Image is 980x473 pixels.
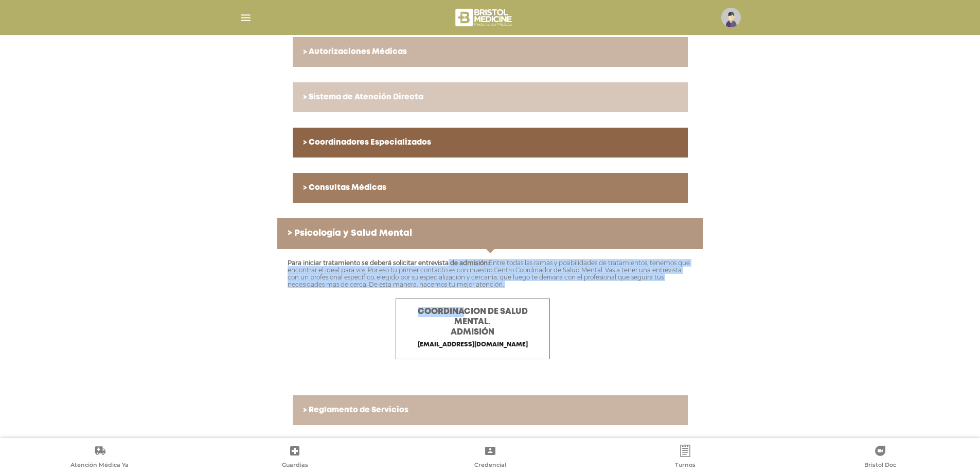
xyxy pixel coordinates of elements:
img: profile-placeholder.svg [721,8,741,27]
span: Guardias [282,461,308,470]
h6: > Reglamento de Servicios [303,406,678,415]
a: Atención Médica Ya [2,445,197,470]
img: bristol-medicine-blanco.png [454,5,515,30]
h6: > Consultas Médicas [303,183,678,192]
h6: > Coordinadores Especializados [303,138,678,147]
a: Turnos [587,445,782,470]
a: Credencial [393,445,587,470]
a: > Sistema de Atención Directa [293,82,688,112]
span: Credencial [474,461,506,470]
h6: > Sistema de Atención Directa [303,93,678,102]
span: Atención Médica Ya [70,461,129,470]
span: Turnos [675,461,696,470]
a: Bristol Doc [783,445,978,470]
a: > Psicología y Salud Mental [277,218,703,249]
p: Entre todas las ramas y posibilidades de tratamientos, tenemos que encontrar el ideal para vos. P... [288,259,693,288]
a: > Coordinadores Especializados [293,128,688,157]
a: > Reglamento de Servicios [293,395,688,425]
a: Guardias [197,445,392,470]
a: > Autorizaciones Médicas [293,37,688,67]
a: > Consultas Médicas [293,173,688,203]
span: COORDINACION DE SALUD MENTAL. ADMISIÓN [418,308,528,336]
img: Cober_menu-lines-white.svg [239,11,252,24]
h6: > Psicología y Salud Mental [288,229,693,239]
span: Para iniciar tratamiento se deberá solicitar entrevista de admisión: [288,259,489,267]
span: Bristol Doc [864,461,896,470]
h6: > Autorizaciones Médicas [303,47,678,57]
a: [EMAIL_ADDRESS][DOMAIN_NAME] [418,342,528,347]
